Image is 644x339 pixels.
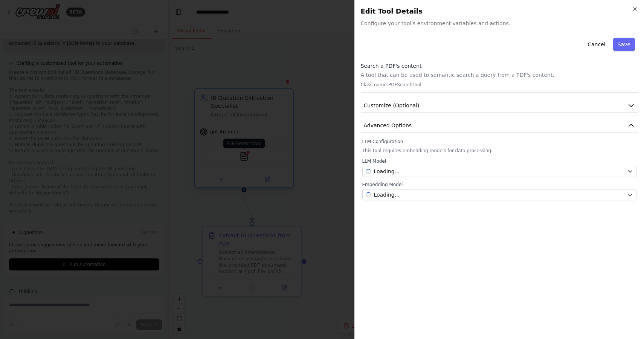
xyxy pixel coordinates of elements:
[362,166,637,177] button: Loading...
[364,122,412,129] span: Advanced Options
[361,119,638,133] button: Advanced Options
[374,191,400,199] span: Select a model
[613,38,635,51] button: Save
[362,139,637,145] label: LLM Configuration
[361,99,638,113] button: Customize (Optional)
[362,182,637,188] label: Embedding Model
[361,71,638,79] p: A tool that can be used to semantic search a query from a PDF's content.
[362,158,637,164] label: LLM Model
[362,148,637,154] p: This tool requires embedding models for data processing.
[362,189,637,200] button: Loading...
[361,6,638,17] h2: Edit Tool Details
[583,38,610,51] button: Cancel
[361,62,638,70] h3: Search a PDF's content
[374,168,400,175] span: Select a model
[364,102,420,109] span: Customize (Optional)
[361,20,638,27] span: Configure your tool's environment variables and actions.
[361,82,638,88] p: Class name: PDFSearchTool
